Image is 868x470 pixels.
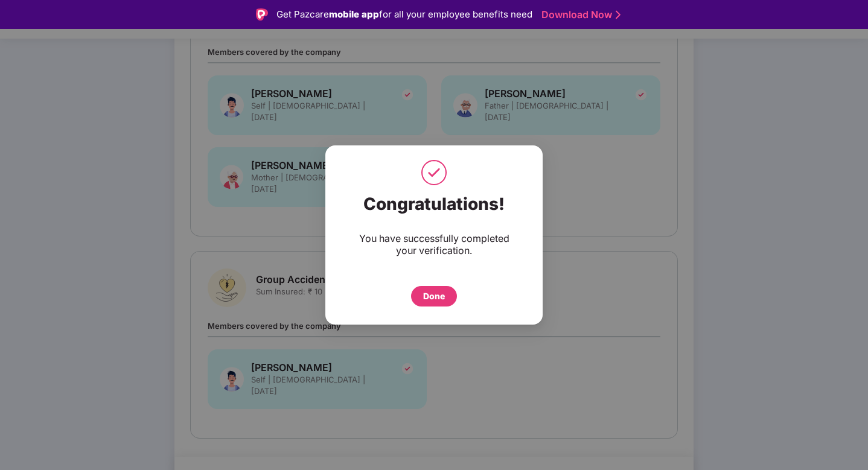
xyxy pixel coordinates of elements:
div: Get Pazcare for all your employee benefits need [276,7,532,22]
strong: mobile app [329,8,379,20]
img: svg+xml;base64,PHN2ZyB4bWxucz0iaHR0cDovL3d3dy53My5vcmcvMjAwMC9zdmciIHdpZHRoPSI1MCIgaGVpZ2h0PSI1MC... [419,157,449,188]
img: Stroke [616,8,621,21]
a: Download Now [541,8,617,21]
img: Logo [256,8,268,21]
div: You have successfully completed your verification. [349,232,519,256]
div: Done [423,290,445,303]
div: Congratulations! [349,194,519,214]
